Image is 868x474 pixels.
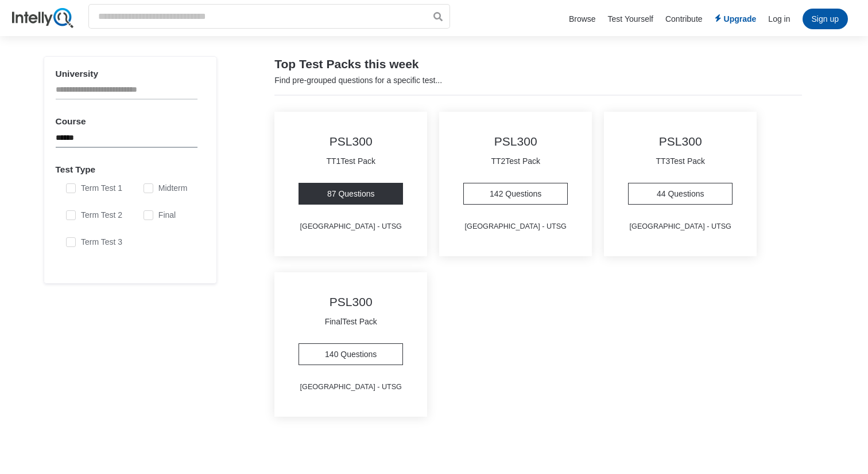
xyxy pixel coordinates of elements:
span: [GEOGRAPHIC_DATA] - UTSG [299,221,403,232]
h3: Test Type [56,164,205,175]
span: TT1 Test Pack [299,155,403,167]
span: [GEOGRAPHIC_DATA] - UTSG [628,221,733,232]
div: Find pre-grouped questions for a specific test... [274,75,801,86]
span: PSL300 [299,136,403,147]
span: [GEOGRAPHIC_DATA] - UTSG [299,381,403,393]
a: 140 Questions [299,343,403,365]
label: Midterm [144,183,188,193]
span: [GEOGRAPHIC_DATA] - UTSG [463,221,568,232]
a: 87 Questions [299,183,403,205]
a: Upgrade [715,13,757,25]
span: TT3 Test Pack [628,155,733,167]
span: Final Test Pack [299,316,403,327]
li: Sign up [803,9,848,29]
img: IntellyQ logo [12,8,73,28]
a: Browse [569,14,596,23]
a: 44 Questions [628,183,733,205]
span: PSL300 [299,296,403,308]
h3: University [56,68,205,80]
span: PSL300 [628,136,733,147]
h1: Top Test Packs this week [274,56,801,72]
span: Upgrade [724,13,757,25]
span: TT2 Test Pack [463,155,568,167]
a: Test Yourself [608,14,653,23]
li: Log in [768,13,790,25]
label: Final [144,210,176,220]
label: Term Test 1 [66,183,122,193]
a: Contribute [665,14,703,23]
h3: Course [56,116,205,127]
label: Term Test 2 [66,210,122,220]
label: Term Test 3 [66,237,122,247]
a: 142 Questions [463,183,568,205]
span: PSL300 [463,136,568,147]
